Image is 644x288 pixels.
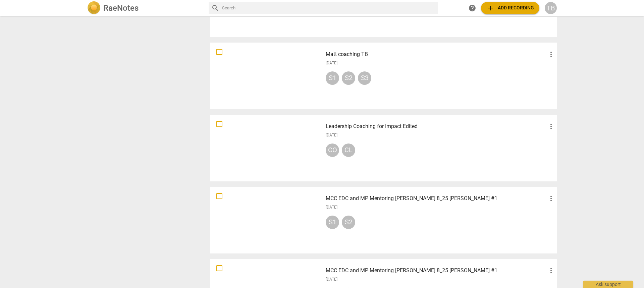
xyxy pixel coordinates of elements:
[342,216,355,229] div: S2
[212,45,554,107] a: Matt coaching TB[DATE]S1S2S3
[358,71,371,85] div: S3
[486,4,494,12] span: add
[342,71,355,85] div: S2
[326,205,337,210] span: [DATE]
[211,4,219,12] span: search
[87,1,203,15] a: LogoRaeNotes
[326,194,547,203] h3: MCC EDC and MP Mentoring Talana 8_25 Josh #1
[486,4,534,12] span: Add recording
[545,2,557,14] button: TB
[326,71,339,85] div: S1
[342,143,355,157] div: CL
[547,267,555,275] span: more_vert
[212,189,554,251] a: MCC EDC and MP Mentoring [PERSON_NAME] 8_25 [PERSON_NAME] #1[DATE]S1S2
[547,50,555,58] span: more_vert
[326,122,547,130] h3: Leadership Coaching for Impact Edited
[547,122,555,130] span: more_vert
[87,1,101,15] img: Logo
[466,2,478,14] a: Help
[326,216,339,229] div: S1
[222,3,435,13] input: Search
[583,281,633,288] div: Ask support
[326,267,547,275] h3: MCC EDC and MP Mentoring Talana 8_25 Arvind #1
[468,4,476,12] span: help
[103,3,139,13] h2: RaeNotes
[326,60,337,66] span: [DATE]
[326,50,547,58] h3: Matt coaching TB
[326,143,339,157] div: CO
[481,2,539,14] button: Upload
[212,117,554,179] a: Leadership Coaching for Impact Edited[DATE]COCL
[547,194,555,203] span: more_vert
[326,132,337,138] span: [DATE]
[326,277,337,282] span: [DATE]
